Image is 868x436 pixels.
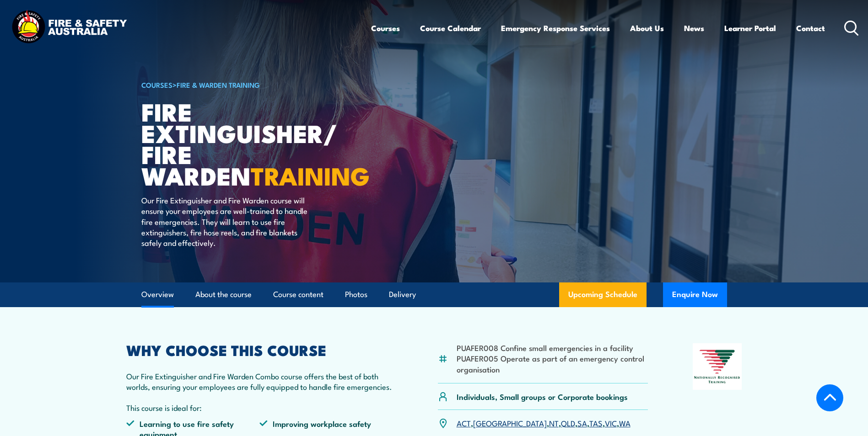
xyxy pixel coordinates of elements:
[457,418,631,428] p: , , , , , , ,
[141,195,308,248] p: Our Fire Extinguisher and Fire Warden course will ensure your employees are well-trained to handl...
[389,282,416,307] a: Delivery
[141,79,367,90] h6: >
[796,16,825,40] a: Contact
[630,16,664,40] a: About Us
[684,16,704,40] a: News
[605,417,617,428] a: VIC
[141,80,173,90] a: COURSES
[619,417,631,428] a: WA
[724,16,776,40] a: Learner Portal
[561,417,575,428] a: QLD
[457,342,648,353] li: PUAFER008 Confine small emergencies in a facility
[501,16,610,40] a: Emergency Response Services
[345,282,367,307] a: Photos
[177,80,260,90] a: Fire & Warden Training
[126,402,394,413] p: This course is ideal for:
[141,282,174,307] a: Overview
[195,282,252,307] a: About the course
[371,16,400,40] a: Courses
[559,282,647,307] a: Upcoming Schedule
[251,156,370,194] strong: TRAINING
[549,417,559,428] a: NT
[126,371,394,392] p: Our Fire Extinguisher and Fire Warden Combo course offers the best of both worlds, ensuring your ...
[473,417,547,428] a: [GEOGRAPHIC_DATA]
[693,343,742,390] img: Nationally Recognised Training logo.
[457,417,471,428] a: ACT
[577,417,587,428] a: SA
[126,343,394,356] h2: WHY CHOOSE THIS COURSE
[457,391,628,402] p: Individuals, Small groups or Corporate bookings
[457,353,648,374] li: PUAFER005 Operate as part of an emergency control organisation
[420,16,481,40] a: Course Calendar
[273,282,323,307] a: Course content
[141,101,367,186] h1: Fire Extinguisher/ Fire Warden
[589,417,603,428] a: TAS
[663,282,727,307] button: Enquire Now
